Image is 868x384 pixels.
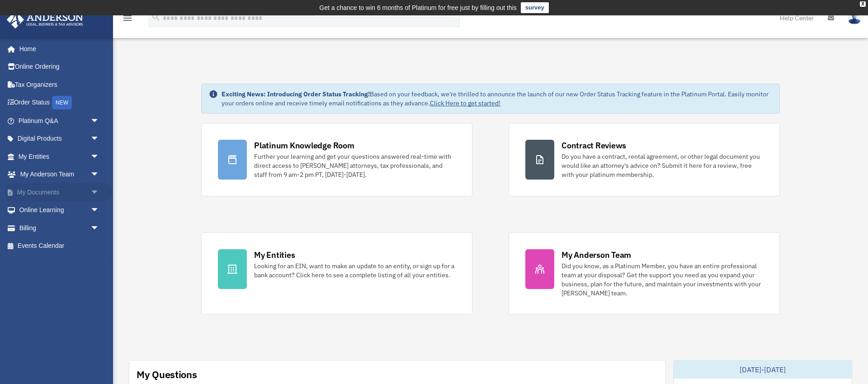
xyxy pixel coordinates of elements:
[52,96,72,109] div: NEW
[6,201,113,219] a: Online Learningarrow_drop_down
[90,112,108,130] span: arrow_drop_down
[6,58,113,76] a: Online Ordering
[90,147,108,166] span: arrow_drop_down
[6,237,113,255] a: Events Calendar
[561,152,763,179] div: Do you have a contract, rental agreement, or other legal document you would like an attorney's ad...
[254,152,456,179] div: Further your learning and get your questions answered real-time with direct access to [PERSON_NAM...
[6,94,113,112] a: Order StatusNEW
[319,2,517,13] div: Get a chance to win 6 months of Platinum for free just by filling out this
[6,40,108,58] a: Home
[561,261,763,298] div: Did you know, as a Platinum Member, you have an entire professional team at your disposal? Get th...
[561,140,626,151] div: Contract Reviews
[137,368,197,381] div: My Questions
[509,123,780,196] a: Contract Reviews Do you have a contract, rental agreement, or other legal document you would like...
[509,232,780,314] a: My Anderson Team Did you know, as a Platinum Member, you have an entire professional team at your...
[6,130,113,148] a: Digital Productsarrow_drop_down
[90,219,108,237] span: arrow_drop_down
[201,123,472,196] a: Platinum Knowledge Room Further your learning and get your questions answered real-time with dire...
[90,201,108,220] span: arrow_drop_down
[521,2,549,13] a: survey
[254,249,295,261] div: My Entities
[222,90,370,98] strong: Exciting News: Introducing Order Status Tracking!
[151,12,161,22] i: search
[122,13,133,24] i: menu
[201,232,472,314] a: My Entities Looking for an EIN, want to make an update to an entity, or sign up for a bank accoun...
[4,11,86,28] img: Anderson Advisors Platinum Portal
[6,183,113,201] a: My Documentsarrow_drop_down
[6,219,113,237] a: Billingarrow_drop_down
[122,16,133,24] a: menu
[222,90,772,108] div: Based on your feedback, we're thrilled to announce the launch of our new Order Status Tracking fe...
[90,166,108,184] span: arrow_drop_down
[860,1,866,7] div: close
[254,140,354,151] div: Platinum Knowledge Room
[848,11,861,24] img: User Pic
[6,166,113,184] a: My Anderson Teamarrow_drop_down
[674,360,852,379] div: [DATE]-[DATE]
[90,130,108,148] span: arrow_drop_down
[430,99,500,107] a: Click Here to get started!
[6,147,113,166] a: My Entitiesarrow_drop_down
[90,183,108,202] span: arrow_drop_down
[6,76,113,94] a: Tax Organizers
[561,249,631,261] div: My Anderson Team
[254,261,456,280] div: Looking for an EIN, want to make an update to an entity, or sign up for a bank account? Click her...
[6,112,113,130] a: Platinum Q&Aarrow_drop_down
